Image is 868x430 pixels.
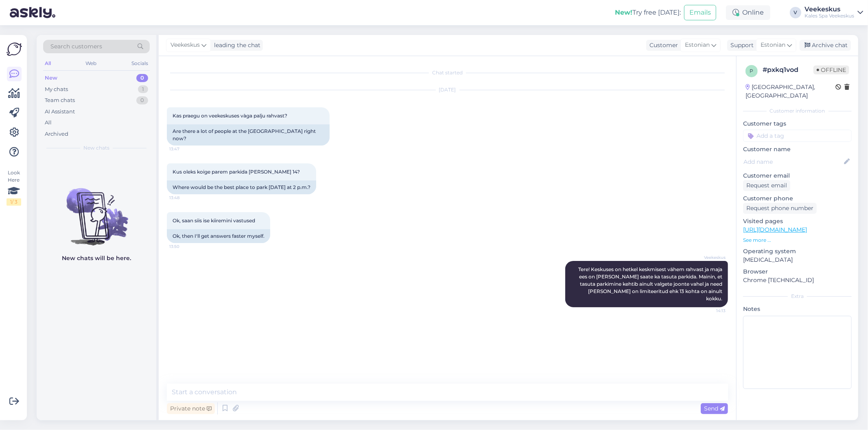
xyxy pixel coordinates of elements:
div: AI Assistant [45,108,75,116]
p: Operating system [743,247,852,256]
div: [DATE] [167,86,728,93]
p: See more ... [743,237,852,244]
a: [URL][DOMAIN_NAME] [743,226,807,233]
span: Ok, saan siis ise kiiremini vastused [173,217,255,224]
p: Customer tags [743,119,852,128]
div: Socials [130,58,150,69]
p: Customer phone [743,194,852,203]
span: 14:13 [695,308,726,314]
p: Customer name [743,145,852,154]
div: Support [727,41,754,50]
div: Online [726,5,770,20]
div: Team chats [45,96,75,104]
div: Chat started [167,69,728,76]
span: New chats [83,144,109,152]
div: Veekeskus [805,6,854,13]
button: Emails [684,5,716,20]
span: 13:47 [169,146,200,152]
p: Customer email [743,172,852,180]
div: Kales Spa Veekeskus [805,13,854,19]
div: Request email [743,180,790,191]
span: Kas praegu on veekeskuses vàga palju rahvast? [173,113,287,119]
div: Archive chat [800,40,851,51]
div: Request phone number [743,203,817,214]
span: Estonian [685,41,710,50]
p: Notes [743,305,852,313]
div: Are there a lot of people at the [GEOGRAPHIC_DATA] right now? [167,124,330,146]
span: Offline [813,65,849,74]
p: New chats will be here. [62,254,131,263]
div: leading the chat [211,41,260,50]
div: 0 [136,96,148,104]
span: Estonian [761,41,785,50]
div: V [790,7,801,18]
div: Try free [DATE]: [615,8,681,17]
input: Add a tag [743,130,852,142]
div: 0 [136,74,148,82]
div: My chats [45,85,68,93]
span: Veekeskus [695,254,726,261]
div: Ok, then I'll get answers faster myself. [167,229,270,243]
span: Send [704,405,725,412]
div: Where would be the best place to park [DATE] at 2 p.m.? [167,180,316,194]
div: Web [84,58,98,69]
div: All [45,119,52,127]
div: Customer information [743,107,852,115]
span: 13:50 [169,243,200,250]
div: Archived [45,130,68,138]
span: Kus oleks koige parem parkida [PERSON_NAME] 14? [173,169,300,175]
img: No chats [37,174,156,247]
p: Visited pages [743,217,852,226]
span: Veekeskus [171,41,200,50]
div: Look Here [7,169,21,206]
img: Askly Logo [7,41,22,57]
p: [MEDICAL_DATA] [743,256,852,264]
p: Chrome [TECHNICAL_ID] [743,276,852,284]
div: All [43,58,52,69]
span: p [750,68,754,74]
input: Add name [743,157,842,166]
div: Customer [646,41,678,50]
div: [GEOGRAPHIC_DATA], [GEOGRAPHIC_DATA] [746,83,835,100]
div: New [45,74,57,82]
div: 1 [138,85,148,93]
div: Private note [167,403,215,414]
b: New! [615,9,632,16]
div: Extra [743,293,852,300]
span: Tere! Keskuses on hetkel keskmisest vähem rahvast ja maja ees on [PERSON_NAME] saate ka tasuta pa... [578,266,724,302]
span: Search customers [50,42,102,51]
span: 13:48 [169,195,200,201]
p: Browser [743,267,852,276]
div: # pxkq1vod [763,65,813,75]
div: 1 / 3 [7,198,21,206]
a: VeekeskusKales Spa Veekeskus [805,6,863,19]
